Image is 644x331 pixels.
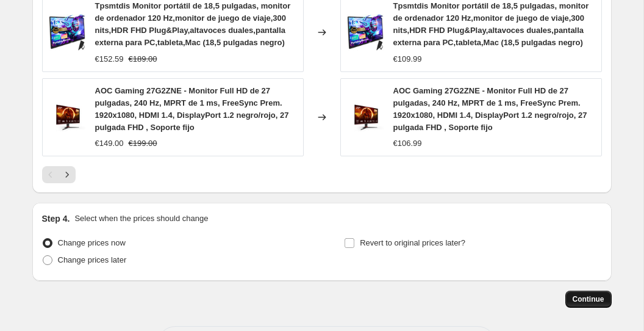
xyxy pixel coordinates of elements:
strike: €189.00 [129,53,157,65]
span: Continue [573,294,604,304]
span: Revert to original prices later? [360,238,465,247]
div: €109.99 [393,53,422,65]
h2: Step 4. [42,213,70,225]
span: Change prices now [58,238,126,247]
div: €152.59 [95,53,124,65]
span: AOC Gaming 27G2ZNE - Monitor Full HD de 27 pulgadas, 240 Hz, MPRT de 1 ms, FreeSync Prem. 1920x10... [95,86,289,132]
div: €106.99 [393,137,422,150]
span: AOC Gaming 27G2ZNE - Monitor Full HD de 27 pulgadas, 240 Hz, MPRT de 1 ms, FreeSync Prem. 1920x10... [393,86,587,132]
img: 81VYLXGpJFL_80x.jpg [49,14,85,51]
img: 81VYLXGpJFL_80x.jpg [347,14,384,51]
strike: €199.00 [129,137,157,150]
button: Continue [565,291,612,308]
img: 71SahTHP2vL_80x.jpg [49,99,85,136]
p: Select when the prices should change [74,213,208,225]
button: Next [59,166,76,183]
span: Tpsmtdis Monitor portátil de 18,5 pulgadas, monitor de ordenador 120 Hz,monitor de juego de viaje... [95,1,291,47]
nav: Pagination [42,166,76,183]
div: €149.00 [95,137,124,150]
span: Tpsmtdis Monitor portátil de 18,5 pulgadas, monitor de ordenador 120 Hz,monitor de juego de viaje... [393,1,589,47]
span: Change prices later [58,255,127,264]
img: 71SahTHP2vL_80x.jpg [347,99,384,136]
